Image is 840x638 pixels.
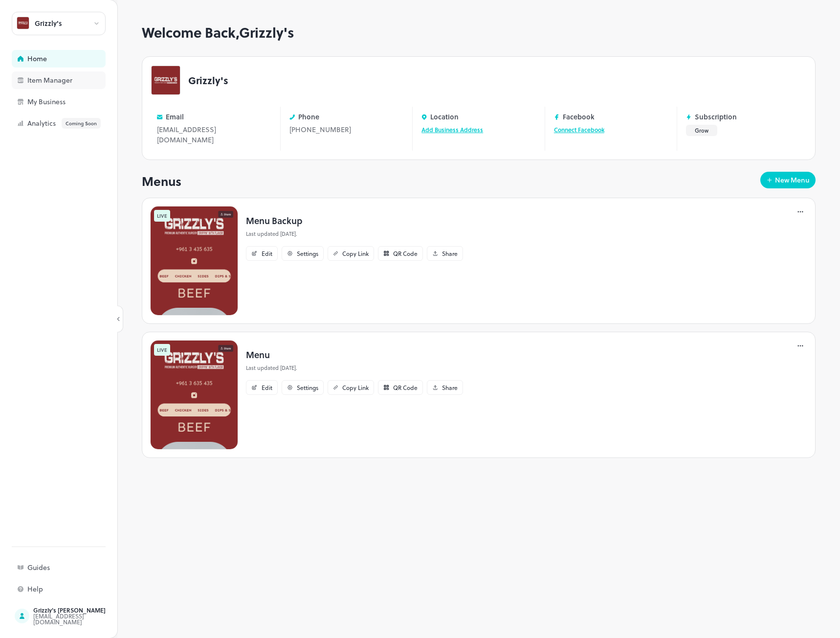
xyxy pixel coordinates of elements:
img: avatar [152,66,180,94]
button: New Menu [760,172,816,188]
div: Analytics [27,118,125,129]
div: QR Code [393,251,418,256]
p: Menu Backup [246,214,463,227]
div: Edit [262,251,272,256]
div: Guides [27,564,125,571]
div: Grizzly's [35,20,62,27]
div: LIVE [154,344,170,356]
div: QR Code [393,385,418,390]
p: Menu [246,348,463,361]
p: Last updated [DATE]. [246,230,463,238]
p: Facebook [563,113,595,120]
div: [PHONE_NUMBER] [289,124,404,135]
div: Grizzly's [PERSON_NAME] [33,607,125,613]
div: [EMAIL_ADDRESS][DOMAIN_NAME] [157,124,271,145]
div: Home [27,55,125,62]
a: Add Business Address [421,125,483,134]
div: Copy Link [342,385,369,390]
div: New Menu [775,177,810,183]
div: Item Manager [27,77,125,84]
p: Phone [298,113,319,120]
div: Share [442,385,458,390]
div: Help [27,586,125,592]
div: Coming Soon [62,118,101,129]
h1: Welcome Back, Grizzly's [142,24,816,41]
div: Settings [297,251,318,256]
div: Settings [297,385,318,390]
p: Email [166,113,184,120]
div: Edit [262,385,272,390]
p: Location [430,113,459,120]
p: Grizzly's [188,75,228,85]
img: 1757096780543tamki3vm9e.png [150,206,238,316]
div: My Business [27,98,125,105]
div: LIVE [154,210,170,222]
a: Connect Facebook [554,125,604,134]
div: Share [442,251,458,256]
p: Last updated [DATE]. [246,364,463,372]
div: [EMAIL_ADDRESS][DOMAIN_NAME] [33,613,125,625]
p: Subscription [695,113,737,120]
button: Grow [686,125,717,136]
p: Menus [142,172,181,190]
img: avatar [17,17,29,29]
div: Copy Link [342,251,369,256]
img: 1757342576558rrrkyebduwq.png [150,340,238,450]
